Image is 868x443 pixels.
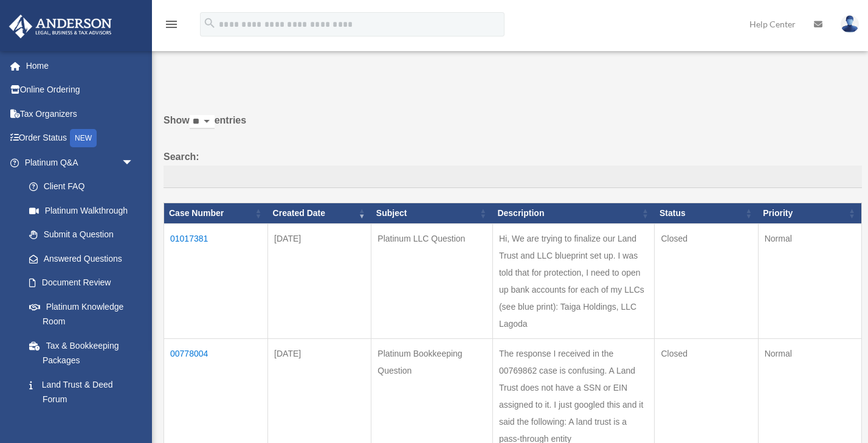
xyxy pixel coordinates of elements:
[758,223,861,338] td: Normal
[268,223,371,338] td: [DATE]
[9,54,152,78] a: Home
[841,15,859,33] img: User Pic
[164,203,268,224] th: Case Number: activate to sort column ascending
[9,150,146,175] a: Platinum Q&Aarrow_drop_down
[492,223,655,338] td: Hi, We are trying to finalize our Land Trust and LLC blueprint set up. I was told that for protec...
[122,150,146,175] span: arrow_drop_down
[164,148,862,189] label: Search:
[17,295,146,333] a: Platinum Knowledge Room
[5,15,115,38] img: Anderson Advisors Platinum Portal
[371,203,493,224] th: Subject: activate to sort column ascending
[17,246,140,271] a: Answered Questions
[164,223,268,338] td: 01017381
[17,223,146,247] a: Submit a Question
[70,129,97,147] div: NEW
[203,16,216,30] i: search
[655,223,758,338] td: Closed
[17,175,146,199] a: Client FAQ
[492,203,655,224] th: Description: activate to sort column ascending
[164,21,179,32] a: menu
[164,112,862,141] label: Show entries
[9,78,152,102] a: Online Ordering
[655,203,758,224] th: Status: activate to sort column ascending
[371,223,493,338] td: Platinum LLC Question
[164,166,862,189] input: Search:
[758,203,861,224] th: Priority: activate to sort column ascending
[268,203,371,224] th: Created Date: activate to sort column ascending
[190,115,215,129] select: Showentries
[164,17,179,32] i: menu
[9,126,152,151] a: Order StatusNEW
[9,102,152,126] a: Tax Organizers
[17,333,146,372] a: Tax & Bookkeeping Packages
[17,271,146,295] a: Document Review
[17,372,146,411] a: Land Trust & Deed Forum
[17,198,146,223] a: Platinum Walkthrough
